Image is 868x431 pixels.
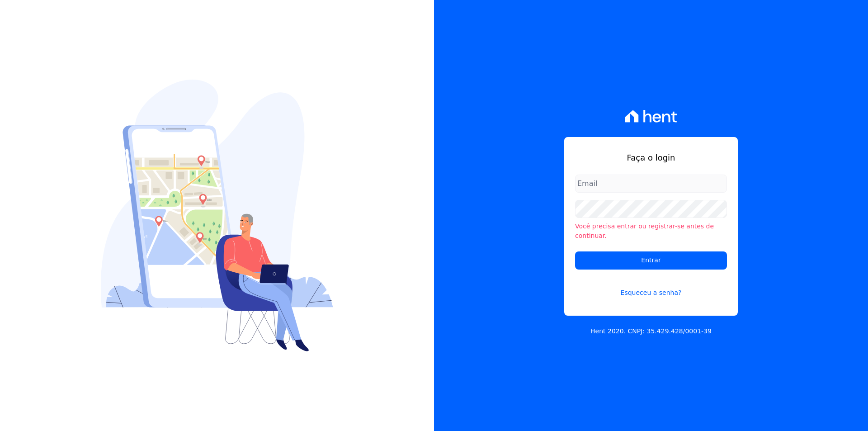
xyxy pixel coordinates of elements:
[575,152,727,164] h1: Faça o login
[101,80,333,351] img: Login
[575,175,727,193] input: Email
[575,222,727,241] li: Você precisa entrar ou registrar-se antes de continuar.
[575,251,727,270] input: Entrar
[590,327,712,336] p: Hent 2020. CNPJ: 35.429.428/0001-39
[575,277,727,298] a: Esqueceu a senha?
